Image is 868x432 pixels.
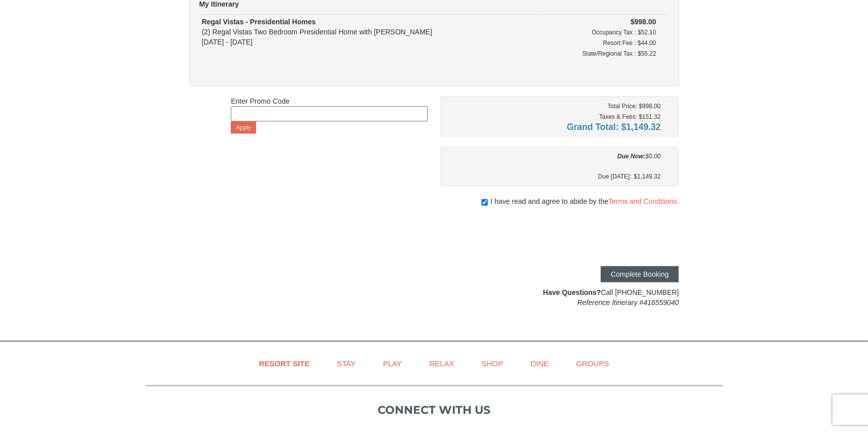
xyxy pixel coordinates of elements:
a: Terms and Conditions. [608,197,679,205]
a: Stay [324,352,368,375]
button: Apply [231,121,256,134]
button: Complete Booking [601,266,679,282]
span: I have read and agree to abide by the [490,196,679,206]
a: Dine [518,352,561,375]
div: Enter Promo Code [231,96,428,134]
strong: Have Questions? [543,288,601,296]
a: Resort Site [246,352,322,375]
span: Due [DATE]: [598,171,634,182]
em: Reference Itinerary #416559040 [577,298,679,307]
div: (2) Regal Vistas Two Bedroom Presidential Home with [PERSON_NAME] [DATE] - [DATE] [202,17,538,47]
small: Resort Fee : $44.00 [603,39,656,47]
small: Occupancy Tax : $52.10 [592,29,656,36]
iframe: reCAPTCHA [525,217,679,256]
strong: $998.00 [631,18,656,26]
span: $1,149.32 [634,171,661,182]
small: Taxes & Fees: $151.32 [599,113,661,120]
a: Shop [469,352,516,375]
p: Connect with us [146,402,723,418]
a: Play [370,352,415,375]
h4: Grand Total: $1,149.32 [448,122,661,132]
div: $0.00 [448,151,661,161]
strong: Due Now: [617,153,645,160]
strong: Regal Vistas - Presidential Homes [202,18,316,26]
small: State/Regional Tax : $55.22 [583,50,656,57]
a: Groups [563,352,622,375]
a: Relax [417,352,467,375]
small: Total Price: $998.00 [607,103,660,110]
div: Call [PHONE_NUMBER] [440,287,679,308]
